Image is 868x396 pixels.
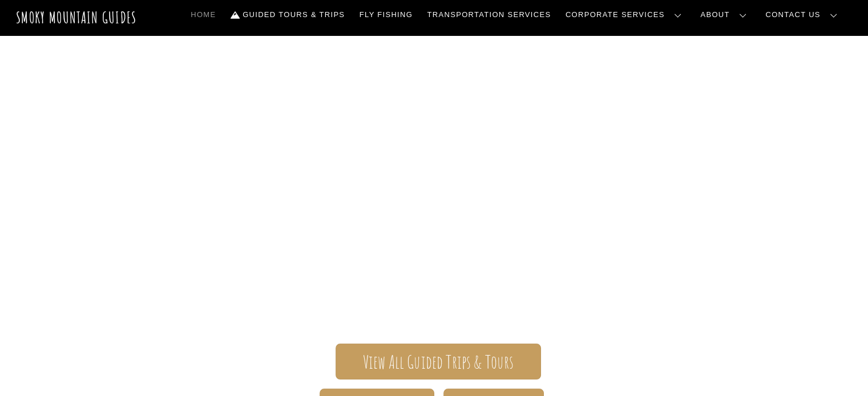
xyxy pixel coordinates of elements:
[103,222,765,310] span: The ONLY one-stop, full Service Guide Company for the Gatlinburg and [GEOGRAPHIC_DATA] side of th...
[561,3,691,27] a: Corporate Services
[226,3,349,27] a: Guided Tours & Trips
[761,3,846,27] a: Contact Us
[363,356,514,368] span: View All Guided Trips & Tours
[186,3,220,27] a: Home
[696,3,756,27] a: About
[423,3,555,27] a: Transportation Services
[103,165,765,222] span: Smoky Mountain Guides
[16,8,137,27] a: Smoky Mountain Guides
[336,344,540,379] a: View All Guided Trips & Tours
[355,3,417,27] a: Fly Fishing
